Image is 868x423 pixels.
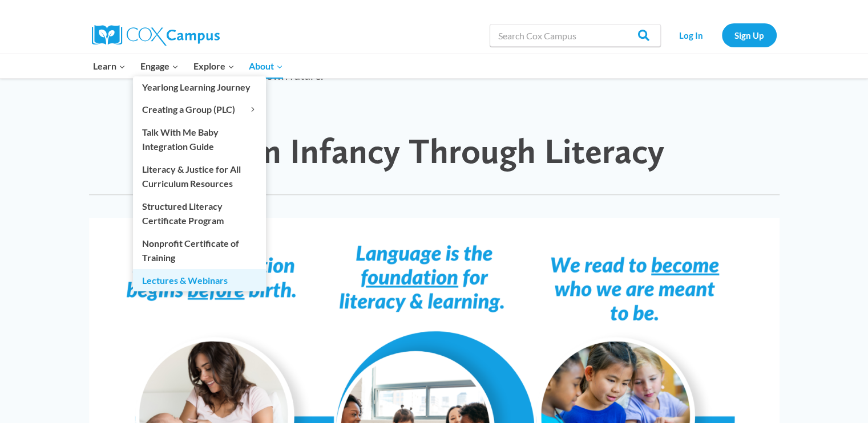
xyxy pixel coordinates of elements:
a: Sign Up [722,23,777,47]
a: Talk With Me Baby Integration Guide [133,121,266,157]
a: Lectures & Webinars [133,269,266,291]
img: Cox Campus [92,25,220,46]
button: Child menu of Learn [86,54,134,78]
span: From Infancy Through Literacy [204,130,664,172]
nav: Primary Navigation [86,54,290,78]
button: Child menu of Explore [186,54,242,78]
button: Child menu of Engage [133,54,186,78]
nav: Secondary Navigation [667,23,777,47]
button: Child menu of About [241,54,290,78]
input: Search Cox Campus [490,24,661,47]
a: Yearlong Learning Journey [133,76,266,98]
a: Nonprofit Certificate of Training [133,232,266,269]
button: Child menu of Creating a Group (PLC) [133,99,266,120]
a: Literacy & Justice for All Curriculum Resources [133,158,266,194]
a: Structured Literacy Certificate Program [133,195,266,231]
a: Log In [667,23,716,47]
